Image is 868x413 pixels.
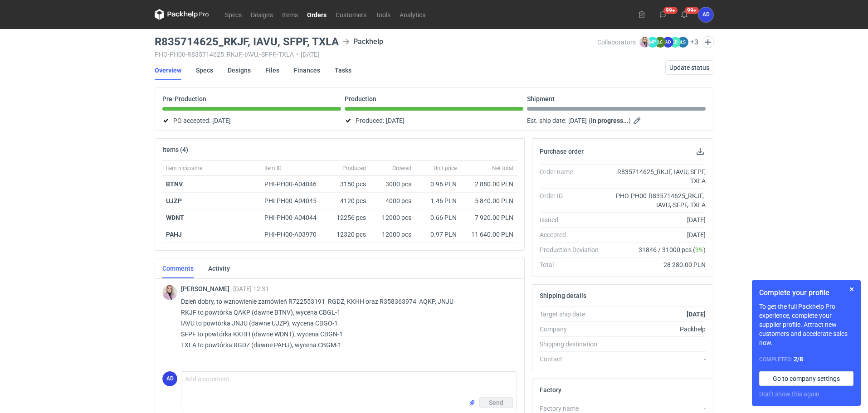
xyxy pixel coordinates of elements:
[639,37,650,48] img: Klaudia Wiśniewska
[665,60,713,75] button: Update status
[698,7,713,22] figcaption: AD
[759,287,853,298] h1: Complete your profile
[629,117,631,124] em: )
[540,404,606,413] div: Factory name
[540,310,606,319] div: Target ship date
[492,165,513,172] span: Net total
[540,340,606,349] div: Shipping destination
[464,180,513,189] div: 2 880.00 PLN
[606,260,706,269] div: 28 280.00 PLN
[540,167,606,185] div: Order name
[434,165,457,172] span: Unit price
[329,193,370,209] div: 4120 pcs
[329,209,370,226] div: 12256 pcs
[540,355,606,364] div: Contact
[155,60,181,80] a: Overview
[342,165,366,172] span: Produced
[479,397,513,408] button: Send
[302,9,331,20] a: Orders
[540,148,584,155] h2: Purchase order
[540,230,606,239] div: Accepted
[698,7,713,22] div: Anita Dolczewska
[589,117,591,124] em: (
[464,230,513,239] div: 11 640.00 PLN
[392,165,411,172] span: Ordered
[345,115,523,126] div: Produced:
[647,37,658,48] figcaption: MP
[181,285,233,292] span: [PERSON_NAME]
[264,196,325,205] div: PHI-PH00-A04045
[370,193,415,209] div: 4000 pcs
[606,355,706,364] div: -
[527,115,706,126] div: Est. ship date:
[759,371,853,386] a: Go to company settings
[212,115,231,126] span: [DATE]
[264,213,325,222] div: PHI-PH00-A04044
[371,9,395,20] a: Tools
[162,95,206,102] p: Pre-Production
[331,9,371,20] a: Customers
[278,9,302,20] a: Items
[162,146,188,153] h2: Items (4)
[162,285,177,300] div: Klaudia Wiśniewska
[656,7,670,22] button: 99+
[264,165,282,172] span: Item ID
[166,231,182,238] strong: PAHJ
[370,209,415,226] div: 12000 pcs
[335,60,351,80] a: Tasks
[419,213,457,222] div: 0.66 PLN
[464,213,513,222] div: 7 920.00 PLN
[370,226,415,243] div: 12000 pcs
[669,64,709,71] span: Update status
[678,37,688,48] figcaption: ŁS
[759,355,853,364] div: Completed:
[591,117,629,124] strong: In progress...
[687,311,706,318] strong: [DATE]
[540,191,606,209] div: Order ID
[208,258,230,278] a: Activity
[196,60,213,80] a: Specs
[246,9,278,20] a: Designs
[677,7,692,22] button: 99+
[345,95,376,102] p: Production
[233,285,269,292] span: [DATE] 12:31
[846,284,857,295] button: Skip for now
[568,115,587,126] span: [DATE]
[370,176,415,193] div: 3000 pcs
[606,325,706,334] div: Packhelp
[294,60,320,80] a: Finances
[162,371,177,386] div: Anita Dolczewska
[540,260,606,269] div: Total
[606,230,706,239] div: [DATE]
[342,36,383,47] div: Packhelp
[540,245,606,254] div: Production Deviation
[162,115,341,126] div: PO accepted:
[690,38,698,46] button: +3
[155,9,209,20] svg: Packhelp Pro
[540,292,586,299] h2: Shipping details
[329,176,370,193] div: 3150 pcs
[162,371,177,386] figcaption: AD
[166,180,183,188] strong: BTNV
[540,386,561,394] h2: Factory
[166,214,184,221] strong: WDNT
[329,226,370,243] div: 12320 pcs
[264,180,325,189] div: PHI-PH00-A04046
[181,296,510,350] p: Dzień dobry, to wznowienie zamówień R722553191_RGDZ, KKHH oraz R358363974_AQKP, JNJU RKJF to powt...
[386,115,405,126] span: [DATE]
[759,302,853,347] p: To get the full Packhelp Pro experience, complete your supplier profile. Attract new customers an...
[419,180,457,189] div: 0.96 PLN
[228,60,251,80] a: Designs
[639,245,706,254] span: 31846 / 31000 pcs ( )
[540,215,606,224] div: Issued
[655,37,666,48] figcaption: ŁC
[419,196,457,205] div: 1.46 PLN
[419,230,457,239] div: 0.97 PLN
[296,51,298,58] span: •
[606,215,706,224] div: [DATE]
[702,36,714,48] button: Edit collaborators
[606,404,706,413] div: -
[162,258,194,278] a: Comments
[489,399,503,406] span: Send
[540,325,606,334] div: Company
